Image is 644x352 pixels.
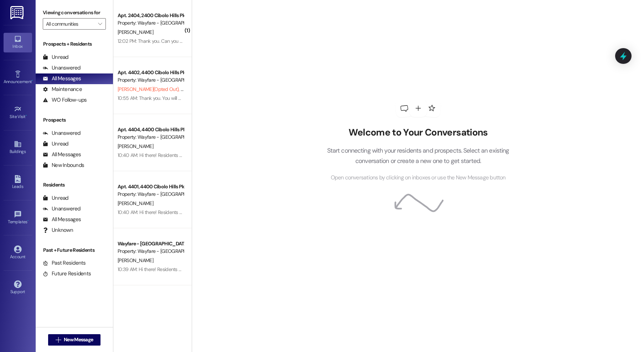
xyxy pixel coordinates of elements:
div: Property: Wayfare - [GEOGRAPHIC_DATA] [118,19,184,27]
div: All Messages [43,75,81,82]
div: Apt. 4402, 4400 Cibolo Hills Pky [118,69,184,76]
h2: Welcome to Your Conversations [316,127,520,138]
div: Apt. 2404, 2400 Cibolo Hills Pky [118,12,184,19]
div: 12:02 PM: Thank you. Can you bring them to my car. I don't want to load my [PERSON_NAME]. [118,38,309,44]
span: [PERSON_NAME] [118,143,153,149]
a: Account [4,243,32,262]
div: Wayfare - [GEOGRAPHIC_DATA] [118,240,184,248]
div: Unknown [43,226,73,234]
div: New Inbounds [43,162,84,169]
a: Leads [4,173,32,192]
img: ResiDesk Logo [10,6,25,19]
span: [PERSON_NAME] (Opted Out) [118,86,181,92]
a: Buildings [4,138,32,157]
div: Prospects + Residents [36,40,113,48]
div: Future Residents [43,270,91,277]
label: Viewing conversations for [43,7,106,18]
div: Wayfare - [GEOGRAPHIC_DATA] [118,301,184,308]
div: Past Residents [43,259,86,267]
div: Maintenance [43,86,82,93]
i:  [98,21,102,27]
div: Unanswered [43,129,81,137]
div: Apt. 4404, 4400 Cibolo Hills Pky [118,126,184,133]
div: All Messages [43,151,81,158]
div: Property: Wayfare - [GEOGRAPHIC_DATA] [118,190,184,198]
span: • [32,78,33,83]
input: All communities [46,18,94,30]
p: Start connecting with your residents and prospects. Select an existing conversation or create a n... [316,146,520,166]
a: Site Visit • [4,103,32,122]
div: Unanswered [43,64,81,72]
span: [PERSON_NAME] [118,29,153,35]
div: Unread [43,140,68,148]
a: Support [4,278,32,297]
div: Unread [43,194,68,202]
div: All Messages [43,216,81,223]
span: [PERSON_NAME] [118,257,153,264]
button: New Message [48,334,101,346]
div: Residents [36,181,113,189]
div: Apt. 4401, 4400 Cibolo Hills Pky [118,183,184,190]
span: • [26,113,27,118]
div: Property: Wayfare - [GEOGRAPHIC_DATA] [118,133,184,141]
div: Prospects [36,116,113,124]
div: WO Follow-ups [43,96,87,104]
div: Property: Wayfare - [GEOGRAPHIC_DATA] [118,248,184,255]
span: Open conversations by clicking on inboxes or use the New Message button [331,173,506,182]
div: Unread [43,53,68,61]
span: • [27,218,29,223]
a: Templates • [4,208,32,228]
a: Inbox [4,33,32,52]
div: Unanswered [43,205,81,213]
span: New Message [64,336,93,343]
i:  [56,337,61,343]
div: Past + Future Residents [36,246,113,254]
div: 10:55 AM: Thank you. You will no longer receive texts from this thread. Please reply with 'UNSTOP... [118,95,458,101]
div: Property: Wayfare - [GEOGRAPHIC_DATA] [118,76,184,84]
span: [PERSON_NAME] [118,200,153,206]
